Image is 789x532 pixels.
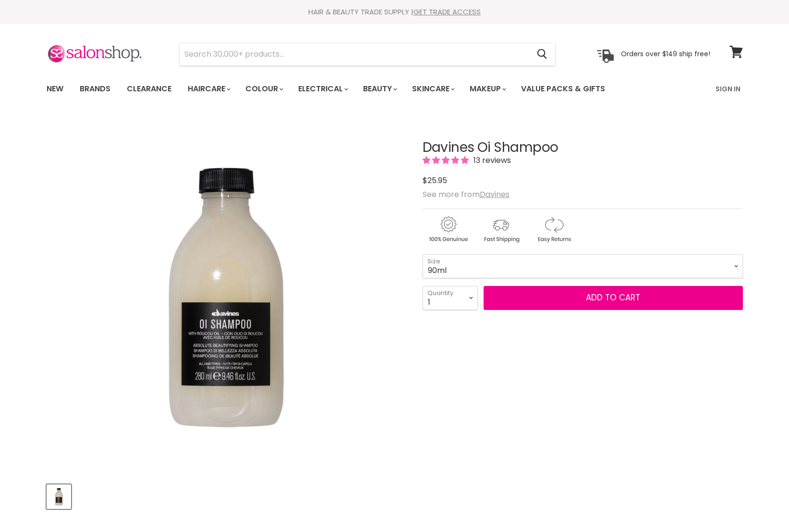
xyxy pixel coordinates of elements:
[58,127,394,464] img: Davines Oi Shampoo
[528,215,579,244] img: returns.gif
[413,7,481,17] a: GET TRADE ACCESS
[480,189,510,200] a: Davines
[423,215,473,244] img: genuine.gif
[35,7,755,17] div: HAIR & BEAUTY TRADE SUPPLY |
[180,43,530,65] input: Search
[462,79,512,99] a: Makeup
[39,75,661,103] ul: Main menu
[405,79,461,99] a: Skincare
[484,286,743,310] button: Add to cart
[35,75,755,103] nav: Main
[586,292,640,303] span: Add to cart
[73,79,118,99] a: Brands
[423,175,447,186] span: $25.95
[181,79,236,99] a: Haircare
[530,43,555,65] button: Search
[48,485,70,508] img: Davines Oi Shampoo
[120,79,179,99] a: Clearance
[47,484,71,509] button: Davines Oi Shampoo
[710,79,746,99] a: Sign In
[423,286,478,310] select: Quantity
[514,79,612,99] a: Value Packs & Gifts
[423,189,510,200] span: See more from
[621,49,710,58] p: Orders over $149 ship free!
[45,482,407,509] div: Product thumbnails
[238,79,289,99] a: Colour
[39,79,71,99] a: New
[475,215,526,244] img: shipping.gif
[471,155,511,166] span: 13 reviews
[179,43,556,66] form: Product
[356,79,403,99] a: Beauty
[291,79,354,99] a: Electrical
[423,140,743,155] h1: Davines Oi Shampoo
[47,116,405,475] div: Davines Oi Shampoo image. Click or Scroll to Zoom.
[423,155,471,166] span: 5.00 stars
